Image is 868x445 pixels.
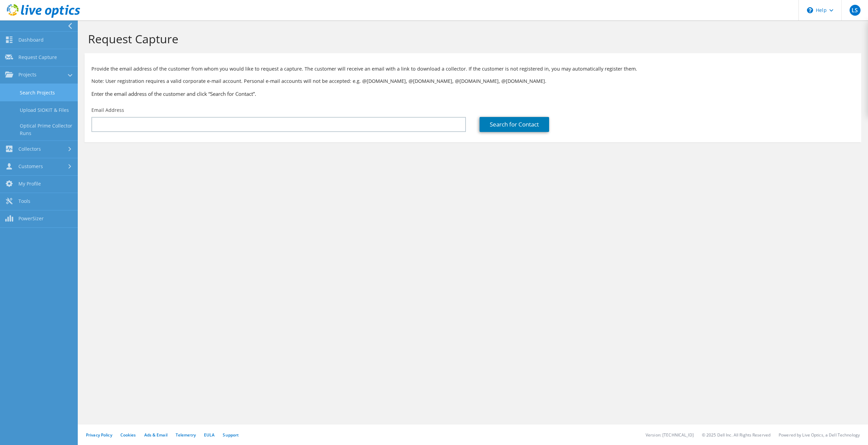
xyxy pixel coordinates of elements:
span: LS [850,5,860,16]
p: Note: User registration requires a valid corporate e-mail account. Personal e-mail accounts will ... [91,77,854,85]
li: Powered by Live Optics, a Dell Technology [779,432,860,438]
a: Privacy Policy [86,432,112,438]
h3: Enter the email address of the customer and click “Search for Contact”. [91,90,854,98]
h1: Request Capture [88,32,854,46]
p: Provide the email address of the customer from whom you would like to request a capture. The cust... [91,65,854,73]
a: EULA [204,432,215,438]
a: Support [223,432,239,438]
a: Telemetry [176,432,196,438]
li: Version: [TECHNICAL_ID] [646,432,694,438]
label: Email Address [91,107,124,114]
a: Ads & Email [144,432,167,438]
svg: \n [807,7,813,13]
li: © 2025 Dell Inc. All Rights Reserved [702,432,770,438]
a: Search for Contact [480,117,549,132]
a: Cookies [120,432,136,438]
